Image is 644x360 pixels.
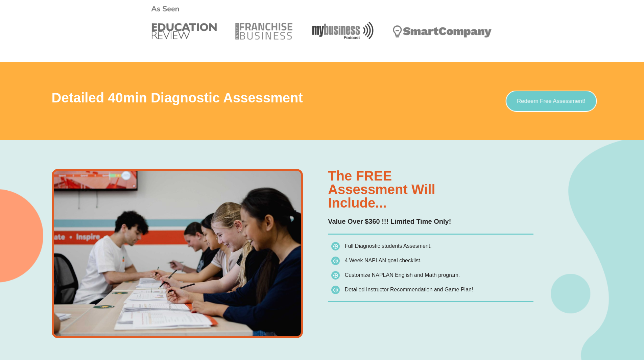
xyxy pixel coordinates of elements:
img: icon-list.png [331,286,340,294]
a: Redeem Free Assessment! [505,90,597,112]
span: Full Diagnostic students Assesment. [345,243,432,249]
h3: Detailed 40min Diagnostic Assessment [52,91,417,104]
span: 4 Week NAPLAN goal checklist. [345,258,422,263]
span: Customize NAPLAN English and Math program. [345,272,460,278]
span: Detailed Instructor Recommendation and Game Plan! [345,287,473,292]
img: icon-list.png [331,271,340,280]
img: icon-list.png [331,242,340,250]
p: Value Over $360 !!! Limited Time Only! [328,216,533,227]
h3: The FREE assessment will include... [328,169,533,210]
iframe: Chat Widget [531,284,644,360]
span: Redeem Free Assessment! [517,98,586,104]
img: icon-list.png [331,257,340,265]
